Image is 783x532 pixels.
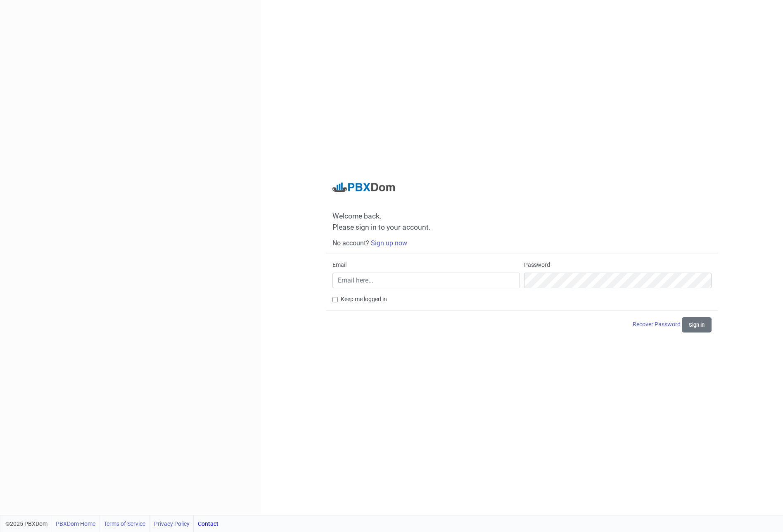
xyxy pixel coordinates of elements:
[154,515,190,532] a: Privacy Policy
[341,295,387,304] label: Keep me logged in
[332,261,346,269] label: Email
[5,515,218,532] div: ©2025 PBXDom
[56,515,95,532] a: PBXDom Home
[682,317,712,332] button: Sign in
[332,212,712,221] span: Welcome back,
[633,321,682,328] a: Recover Password
[332,239,712,247] h6: No account?
[332,273,520,288] input: Email here...
[198,515,218,532] a: Contact
[332,223,431,231] span: Please sign in to your account.
[524,261,550,269] label: Password
[104,515,145,532] a: Terms of Service
[371,239,407,247] a: Sign up now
